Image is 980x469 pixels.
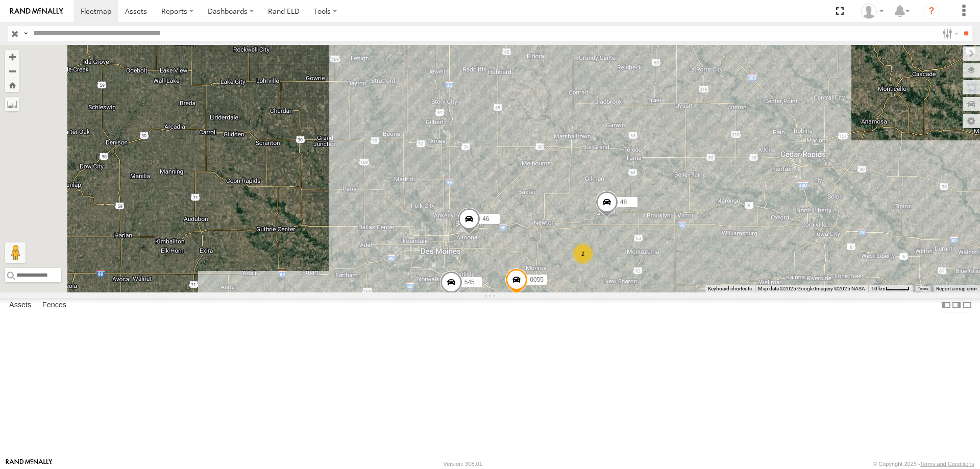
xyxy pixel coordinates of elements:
[962,298,972,313] label: Hide Summary Table
[923,3,940,19] i: ?
[37,298,71,312] label: Fences
[482,215,489,223] span: 46
[464,279,475,286] span: 545
[951,298,962,313] label: Dock Summary Table to the Right
[938,26,960,41] label: Search Filter Options
[10,8,63,15] img: rand-logo.svg
[868,285,913,292] button: Map Scale: 10 km per 43 pixels
[920,461,974,467] a: Terms and Conditions
[530,276,544,283] span: 0055
[873,461,974,467] div: © Copyright 2025 -
[758,286,865,291] span: Map data ©2025 Google Imagery ©2025 NASA
[871,286,886,291] span: 10 km
[573,243,593,264] div: 2
[918,287,928,291] a: Terms (opens in new tab)
[5,64,19,78] button: Zoom out
[4,298,36,312] label: Assets
[620,199,627,206] span: 48
[5,78,19,92] button: Zoom Home
[936,286,977,291] a: Report a map error
[21,26,30,41] label: Search Query
[5,97,19,111] label: Measure
[857,4,887,19] div: Chase Tanke
[708,285,752,292] button: Keyboard shortcuts
[963,114,980,128] label: Map Settings
[6,459,53,469] a: Visit our Website
[444,461,482,467] div: Version: 308.01
[941,298,951,313] label: Dock Summary Table to the Left
[5,50,19,64] button: Zoom in
[5,242,26,263] button: Drag Pegman onto the map to open Street View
